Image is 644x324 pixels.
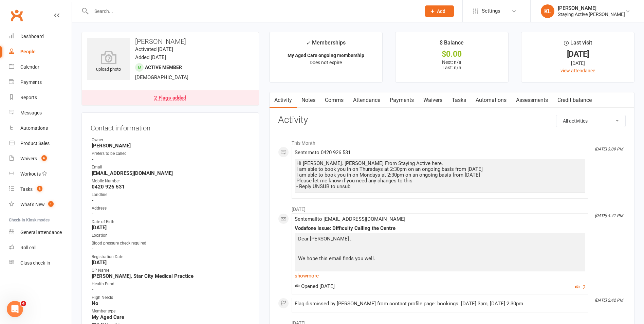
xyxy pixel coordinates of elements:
strong: [EMAIL_ADDRESS][DOMAIN_NAME] [92,170,250,176]
div: Blood pressure check required [92,240,250,247]
div: Tasks [20,186,33,192]
span: Add [437,8,445,14]
span: 6 [41,155,47,161]
span: Sent sms to 0420 926 531 [295,149,351,156]
strong: My Aged Care ongoing membership [288,53,364,58]
strong: [DATE] [92,224,250,231]
strong: [DATE] [92,259,250,266]
div: 2 Flags added [154,95,186,101]
a: Automations [471,92,511,108]
li: This Month [278,136,626,147]
div: Address [92,205,250,212]
a: Comms [320,92,348,108]
div: upload photo [87,51,130,73]
div: Landline [92,192,250,198]
a: Tasks 8 [9,182,72,197]
strong: - [92,211,250,217]
h3: Activity [278,115,626,125]
button: Add [425,5,454,17]
span: Settings [482,3,500,19]
a: Waivers [419,92,447,108]
strong: - [92,197,250,203]
a: Messages [9,105,72,121]
span: 8 [37,186,42,192]
a: Tasks [447,92,471,108]
a: General attendance kiosk mode [9,225,72,240]
div: Prefers to be called [92,150,250,157]
iframe: Intercom live chat [7,301,23,317]
a: Product Sales [9,136,72,151]
a: Notes [297,92,320,108]
a: Activity [270,92,297,108]
div: Calendar [20,64,39,70]
a: Payments [9,75,72,90]
a: Reports [9,90,72,105]
div: [PERSON_NAME] [558,5,625,11]
a: Credit balance [553,92,596,108]
h3: Contact information [91,122,250,132]
div: KL [541,4,554,18]
div: Roll call [20,245,36,250]
strong: [PERSON_NAME], Star City Medical Practice [92,273,250,279]
span: 4 [21,301,26,306]
a: Calendar [9,59,72,75]
div: Hi [PERSON_NAME]. [PERSON_NAME] From Staying Active here. I am able to book you in on Thursdays a... [296,161,584,190]
li: [DATE] [278,202,626,213]
a: view attendance [560,68,595,73]
div: $0.00 [402,51,502,58]
div: [DATE] [528,59,628,67]
a: Workouts [9,166,72,182]
p: Dear [PERSON_NAME] , [296,235,584,245]
a: What's New1 [9,197,72,212]
strong: My Aged Care [92,314,250,320]
a: People [9,44,72,59]
div: Product Sales [20,141,50,146]
a: Payments [385,92,419,108]
i: [DATE] 4:41 PM [595,213,623,218]
div: General attendance [20,230,62,235]
div: Dashboard [20,34,44,39]
a: Automations [9,121,72,136]
div: GP Name [92,267,250,274]
span: Sent email to [EMAIL_ADDRESS][DOMAIN_NAME] [295,216,405,222]
a: show more [295,271,585,281]
a: Roll call [9,240,72,255]
div: Last visit [564,38,592,51]
i: [DATE] 3:09 PM [595,147,623,151]
div: Memberships [306,38,346,51]
div: Flag dismissed by [PERSON_NAME] from contact profile page: bookings: [DATE] 3pm, [DATE] 2:30pm [295,301,585,307]
div: Health Fund [92,281,250,287]
p: Next: n/a Last: n/a [402,59,502,70]
div: Email [92,164,250,170]
span: Opened [DATE] [295,283,335,289]
span: Active member [145,65,182,70]
div: Class check-in [20,260,50,266]
div: Vodafone Issue: Difficulty Calling the Centre [295,226,585,231]
div: High Needs [92,294,250,301]
div: Location [92,232,250,239]
span: [DEMOGRAPHIC_DATA] [135,74,188,80]
div: Owner [92,137,250,143]
a: Dashboard [9,29,72,44]
div: Registration Date [92,254,250,260]
strong: No [92,300,250,306]
div: Workouts [20,171,41,177]
a: Attendance [348,92,385,108]
div: Date of Birth [92,219,250,225]
i: ✓ [306,40,310,46]
p: We hope this email finds you well. [296,254,584,264]
div: Member type [92,308,250,314]
input: Search... [89,6,416,16]
div: Reports [20,95,37,100]
button: 2 [575,283,585,291]
a: Clubworx [8,7,25,24]
h3: [PERSON_NAME] [87,38,253,45]
strong: [PERSON_NAME] [92,143,250,149]
div: What's New [20,202,45,207]
div: Payments [20,79,42,85]
time: Added [DATE] [135,54,166,60]
div: Waivers [20,156,37,161]
a: Class kiosk mode [9,255,72,271]
div: Messages [20,110,42,115]
div: Staying Active [PERSON_NAME] [558,11,625,17]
